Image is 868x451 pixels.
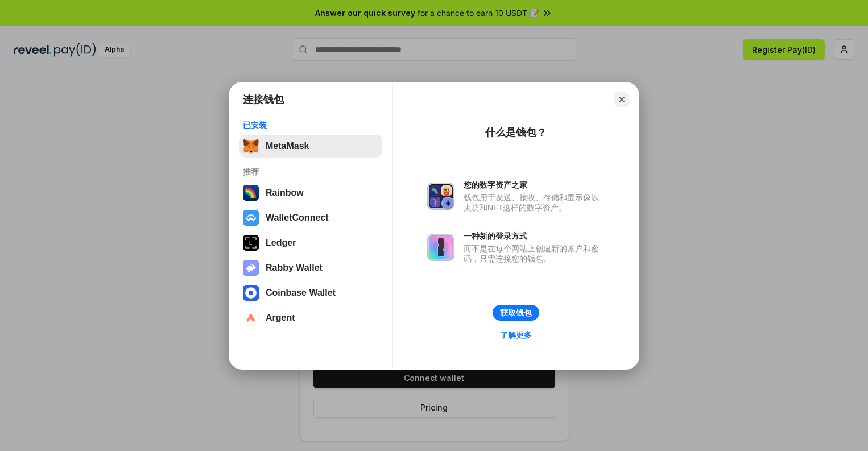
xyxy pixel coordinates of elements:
a: 了解更多 [493,328,539,342]
div: 了解更多 [500,330,532,340]
div: MetaMask [266,141,309,151]
button: Rainbow [239,181,382,204]
div: 而不是在每个网站上创建新的账户和密码，只需连接您的钱包。 [464,243,605,264]
img: svg+xml,%3Csvg%20xmlns%3D%22http%3A%2F%2Fwww.w3.org%2F2000%2Fsvg%22%20width%3D%2228%22%20height%3... [243,235,259,251]
button: Rabby Wallet [239,256,382,279]
div: 推荐 [243,167,379,177]
img: svg+xml,%3Csvg%20xmlns%3D%22http%3A%2F%2Fwww.w3.org%2F2000%2Fsvg%22%20fill%3D%22none%22%20viewBox... [427,234,454,261]
img: svg+xml,%3Csvg%20xmlns%3D%22http%3A%2F%2Fwww.w3.org%2F2000%2Fsvg%22%20fill%3D%22none%22%20viewBox... [427,183,454,210]
button: Ledger [239,231,382,254]
div: WalletConnect [266,213,329,223]
img: svg+xml,%3Csvg%20width%3D%2228%22%20height%3D%2228%22%20viewBox%3D%220%200%2028%2028%22%20fill%3D... [243,210,259,226]
button: 获取钱包 [493,305,539,321]
button: WalletConnect [239,206,382,229]
button: MetaMask [239,135,382,158]
img: svg+xml,%3Csvg%20width%3D%22120%22%20height%3D%22120%22%20viewBox%3D%220%200%20120%20120%22%20fil... [243,185,259,201]
h1: 连接钱包 [243,93,284,106]
div: 获取钱包 [500,308,532,318]
div: 您的数字资产之家 [464,180,605,190]
img: svg+xml,%3Csvg%20fill%3D%22none%22%20height%3D%2233%22%20viewBox%3D%220%200%2035%2033%22%20width%... [243,138,259,154]
button: Close [614,92,630,107]
div: Argent [266,313,295,323]
div: 已安装 [243,120,379,130]
button: Argent [239,307,382,329]
div: Rainbow [266,188,304,198]
button: Coinbase Wallet [239,282,382,304]
div: 什么是钱包？ [485,126,547,139]
div: Rabby Wallet [266,263,323,273]
img: svg+xml,%3Csvg%20width%3D%2228%22%20height%3D%2228%22%20viewBox%3D%220%200%2028%2028%22%20fill%3D... [243,285,259,301]
div: 钱包用于发送、接收、存储和显示像以太坊和NFT这样的数字资产。 [464,192,605,213]
img: svg+xml,%3Csvg%20width%3D%2228%22%20height%3D%2228%22%20viewBox%3D%220%200%2028%2028%22%20fill%3D... [243,310,259,326]
div: 一种新的登录方式 [464,231,605,241]
img: svg+xml,%3Csvg%20xmlns%3D%22http%3A%2F%2Fwww.w3.org%2F2000%2Fsvg%22%20fill%3D%22none%22%20viewBox... [243,260,259,276]
div: Ledger [266,238,296,248]
div: Coinbase Wallet [266,288,336,298]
